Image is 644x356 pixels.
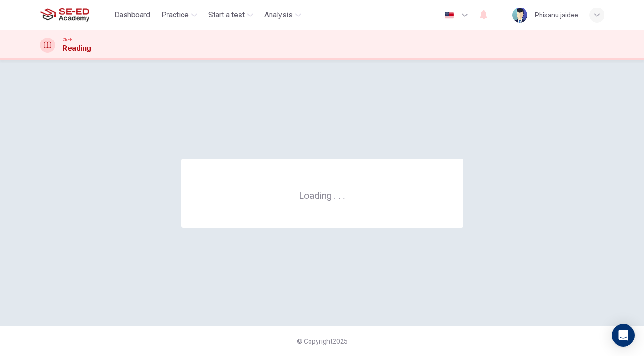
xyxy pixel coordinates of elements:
h6: . [342,187,346,202]
img: Profile picture [512,8,527,23]
span: Practice [161,9,189,21]
a: SE-ED Academy logo [40,6,111,24]
img: SE-ED Academy logo [40,6,89,24]
button: Start a test [205,7,257,24]
h6: . [333,187,336,202]
button: Analysis [261,7,305,24]
button: Dashboard [111,7,154,24]
span: Start a test [208,9,245,21]
div: Phisanu jaidee [535,9,578,21]
h6: Loading [299,189,346,201]
span: Dashboard [114,9,150,21]
h6: . [338,187,341,202]
h1: Reading [63,43,91,54]
span: CEFR [63,36,72,43]
div: Open Intercom Messenger [612,324,635,347]
span: © Copyright 2025 [297,338,348,345]
img: en [444,12,455,19]
span: Analysis [264,9,293,21]
button: Practice [158,7,201,24]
